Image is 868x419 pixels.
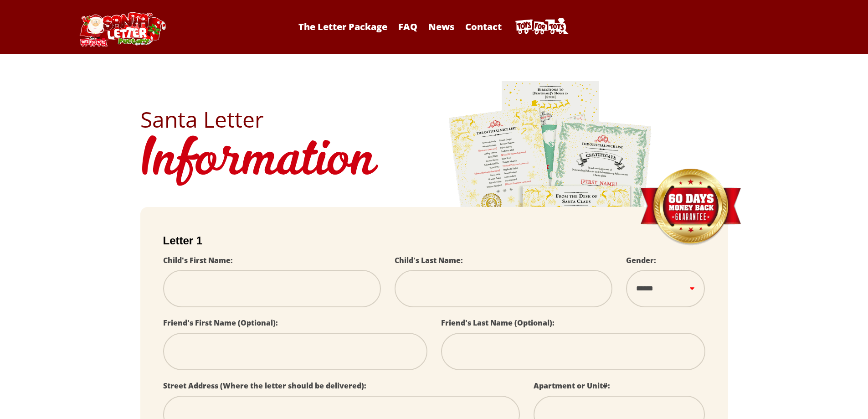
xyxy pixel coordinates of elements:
label: Child's Last Name: [395,255,463,265]
label: Gender: [626,255,656,265]
label: Child's First Name: [163,255,233,265]
label: Apartment or Unit#: [534,381,610,391]
img: Santa Letter Logo [77,12,168,47]
h1: Information [140,130,728,193]
a: News [424,21,459,33]
a: The Letter Package [294,21,392,33]
label: Friend's Last Name (Optional): [441,318,555,328]
h2: Letter 1 [163,234,705,247]
img: Money Back Guarantee [639,168,742,246]
a: FAQ [394,21,422,33]
label: Friend's First Name (Optional): [163,318,278,328]
img: letters.png [448,80,653,335]
h2: Santa Letter [140,109,728,130]
a: Contact [461,21,506,33]
label: Street Address (Where the letter should be delivered): [163,381,366,391]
